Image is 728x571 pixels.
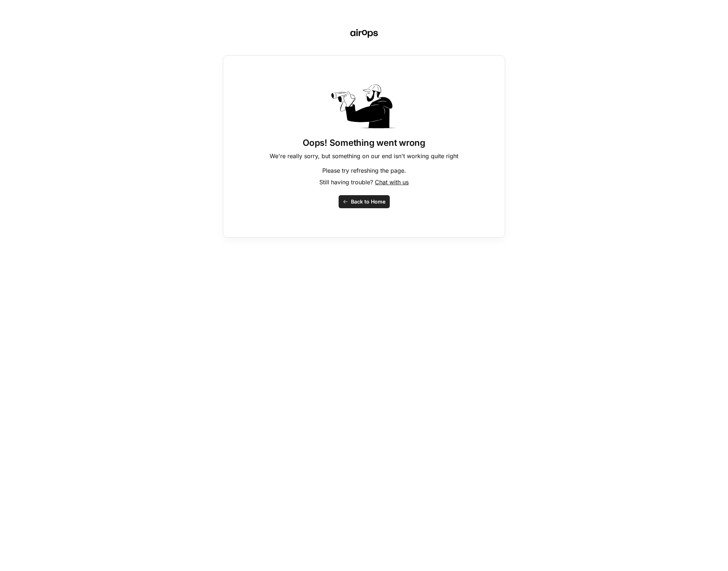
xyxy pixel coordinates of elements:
button: Back to Home [339,195,390,208]
span: Chat with us [375,178,409,186]
p: We're really sorry, but something on our end isn't working quite right [270,152,458,160]
h1: Oops! Something went wrong [303,137,425,149]
p: Please try refreshing the page. [322,166,406,175]
p: Still having trouble? [319,178,409,186]
span: Back to Home [351,198,385,205]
